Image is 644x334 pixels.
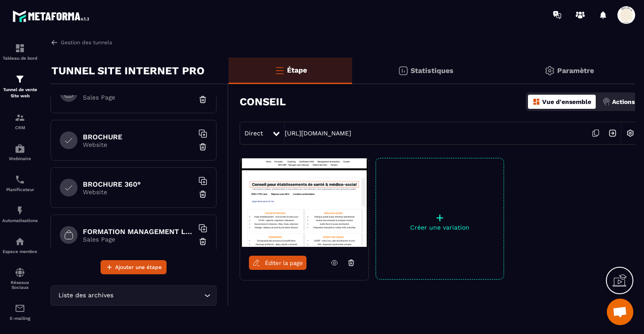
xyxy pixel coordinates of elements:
[2,249,38,254] p: Espace membre
[602,98,610,106] img: actions.d6e523a2.png
[198,95,207,104] img: trash
[2,87,38,99] p: Tunnel de vente Site web
[83,133,194,141] h6: BROCHURE
[198,237,207,246] img: trash
[376,211,504,224] p: +
[532,98,540,106] img: dashboard-orange.40269519.svg
[83,141,194,148] p: Website
[607,299,633,325] div: Ouvrir le chat
[15,112,25,123] img: formation
[56,291,115,300] span: Liste des archives
[2,280,38,290] p: Réseaux Sociaux
[2,218,38,223] p: Automatisations
[15,303,25,314] img: email
[376,224,504,231] p: Créer une variation
[83,227,194,236] h6: FORMATION MANAGEMENT LEADERSHIP
[15,236,25,247] img: automations
[2,187,38,192] p: Planificateur
[2,316,38,321] p: E-mailing
[2,199,38,230] a: automationsautomationsAutomatisations
[83,188,194,196] p: Website
[2,36,38,67] a: formationformationTableau de bord
[15,174,25,185] img: scheduler
[240,158,369,247] img: image
[15,267,25,278] img: social-network
[2,156,38,161] p: Webinaire
[2,67,38,106] a: formationformationTunnel de vente Site web
[265,260,303,266] span: Éditer la page
[115,291,202,300] input: Search for option
[83,94,194,101] p: Sales Page
[198,142,207,151] img: trash
[249,256,306,270] a: Éditer la page
[274,65,285,76] img: bars-o.4a397970.svg
[12,8,92,24] img: logo
[544,65,555,76] img: setting-gr.5f69749f.svg
[285,130,351,137] a: [URL][DOMAIN_NAME]
[542,98,591,105] p: Vue d'ensemble
[557,66,594,75] p: Paramètre
[51,62,205,80] p: TUNNEL SITE INTERNET PRO
[2,261,38,296] a: social-networksocial-networkRéseaux Sociaux
[622,125,639,142] img: setting-w.858f3a88.svg
[2,137,38,168] a: automationsautomationsWebinaire
[604,125,621,142] img: arrow-next.bcc2205e.svg
[115,263,162,272] span: Ajouter une étape
[2,230,38,261] a: automationsautomationsEspace membre
[15,43,25,54] img: formation
[50,285,217,306] div: Search for option
[83,236,194,243] p: Sales Page
[101,260,167,274] button: Ajouter une étape
[2,168,38,199] a: schedulerschedulerPlanificateur
[411,66,454,75] p: Statistiques
[83,180,194,188] h6: BROCHURE 360°
[50,38,58,46] img: arrow
[398,65,408,76] img: stats.20deebd0.svg
[15,74,25,84] img: formation
[198,190,207,199] img: trash
[244,130,263,137] span: Direct
[2,56,38,61] p: Tableau de bord
[2,125,38,130] p: CRM
[2,106,38,137] a: formationformationCRM
[287,66,307,74] p: Étape
[15,143,25,154] img: automations
[50,38,112,46] a: Gestion des tunnels
[240,96,286,108] h3: CONSEIL
[2,296,38,327] a: emailemailE-mailing
[612,98,635,105] p: Actions
[15,205,25,216] img: automations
